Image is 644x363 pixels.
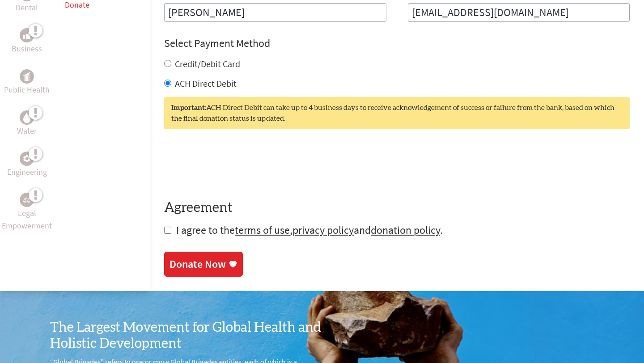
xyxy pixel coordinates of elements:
img: Water [23,113,30,123]
label: Credit/Debit Card [175,58,240,69]
a: WaterWater [17,110,37,137]
a: BusinessBusiness [12,28,42,55]
a: Legal EmpowermentLegal Empowerment [2,193,52,232]
input: Enter Full Name [164,3,386,22]
img: Engineering [23,155,30,162]
img: Public Health [23,72,30,81]
label: ACH Direct Debit [175,78,237,89]
div: Legal Empowerment [20,193,34,207]
p: Legal Empowerment [2,207,52,232]
p: Public Health [4,84,50,96]
span: I agree to the , and . [176,223,443,237]
div: Business [20,28,34,42]
p: Dental [16,1,38,14]
h3: The Largest Movement for Global Health and Holistic Development [50,320,322,352]
div: Engineering [20,152,34,166]
img: Legal Empowerment [23,197,30,203]
div: Public Health [20,69,34,84]
p: Water [17,125,37,137]
a: Public HealthPublic Health [4,69,50,96]
p: Engineering [7,166,47,178]
div: Donate Now [169,257,226,271]
h4: Select Payment Method [164,36,630,51]
div: ACH Direct Debit can take up to 4 business days to receive acknowledgement of success or failure ... [164,97,630,129]
strong: Important: [171,104,206,111]
a: Donate Now [164,252,243,277]
a: donation policy [371,223,440,237]
div: Water [20,110,34,125]
a: terms of use [235,223,290,237]
a: EngineeringEngineering [7,152,47,178]
p: Business [12,42,42,55]
input: Your Email [408,3,630,22]
a: privacy policy [292,223,354,237]
img: Business [23,32,30,39]
iframe: reCAPTCHA [164,147,300,182]
h4: Agreement [164,200,630,216]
